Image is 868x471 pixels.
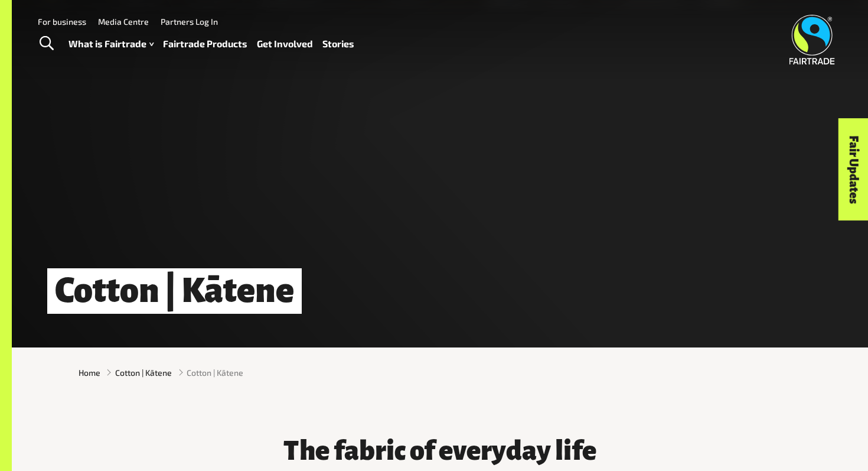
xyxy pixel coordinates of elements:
a: Toggle Search [32,29,61,59]
a: Stories [322,35,354,53]
h1: Cotton | Kātene [47,268,302,314]
a: Home [79,366,100,379]
a: Partners Log In [161,17,218,27]
span: Cotton | Kātene [187,366,243,379]
h3: The fabric of everyday life [263,436,617,466]
a: What is Fairtrade [68,35,154,53]
a: Media Centre [98,17,149,27]
a: Fairtrade Products [163,35,247,53]
a: Get Involved [257,35,313,53]
a: For business [38,17,86,27]
img: Fairtrade Australia New Zealand logo [789,15,835,64]
a: Cotton | Kātene [115,366,172,379]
